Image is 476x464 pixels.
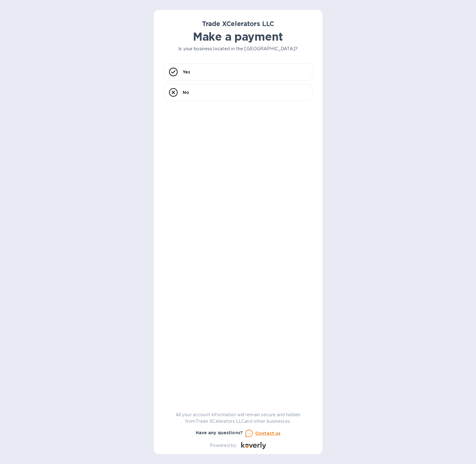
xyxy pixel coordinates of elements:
p: Powered by [210,442,236,449]
b: Trade XCelerators LLC [202,20,274,28]
p: No [183,89,189,96]
h1: Make a payment [164,30,313,43]
p: Yes [183,69,190,75]
p: Is your business located in the [GEOGRAPHIC_DATA]? [164,46,313,52]
p: All your account information will remain secure and hidden from Trade XCelerators LLC and other b... [164,412,313,425]
b: Have any questions? [196,430,243,435]
u: Contact us [255,431,281,436]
